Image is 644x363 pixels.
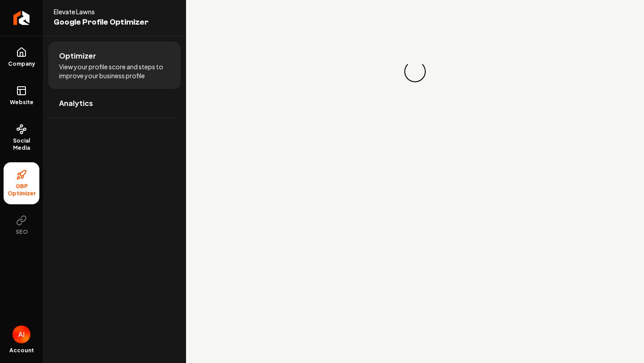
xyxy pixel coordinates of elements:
[54,7,154,16] span: Elevate Lawns
[4,208,39,243] button: SEO
[4,137,39,152] span: Social Media
[59,51,96,61] span: Optimizer
[59,98,93,109] span: Analytics
[4,78,39,113] a: Website
[13,11,30,25] img: Rebolt Logo
[13,325,30,343] button: Open user button
[4,60,39,68] span: Company
[59,62,170,80] span: View your profile score and steps to improve your business profile
[4,183,39,197] span: GBP Optimizer
[9,347,34,354] span: Account
[402,59,428,84] div: Loading
[12,228,31,236] span: SEO
[6,99,37,106] span: Website
[54,16,154,29] span: Google Profile Optimizer
[13,325,30,343] img: Abdi Ismael
[48,89,181,118] a: Analytics
[4,40,39,75] a: Company
[4,117,39,159] a: Social Media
